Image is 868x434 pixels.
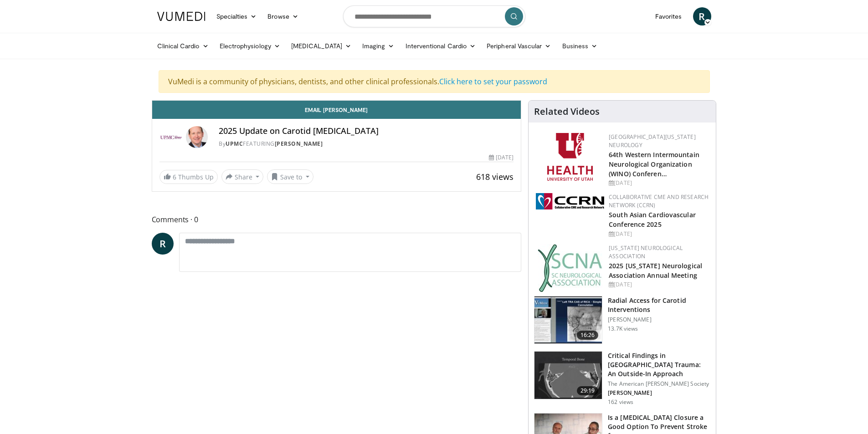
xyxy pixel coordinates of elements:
[439,77,547,87] a: Click here to set your password
[262,7,304,26] a: Browse
[693,7,711,26] a: R
[534,351,710,406] a: 29:19 Critical Findings in [GEOGRAPHIC_DATA] Trauma: An Outside-In Approach The American [PERSON_...
[650,7,688,26] a: Favorites
[186,126,208,148] img: Avatar
[608,398,633,406] p: 162 views
[608,316,710,323] p: [PERSON_NAME]
[476,171,514,182] span: 618 views
[609,133,696,149] a: [GEOGRAPHIC_DATA][US_STATE] Neurology
[275,140,323,148] a: [PERSON_NAME]
[267,169,313,184] button: Save to
[608,389,710,397] p: [PERSON_NAME]
[219,126,514,136] h4: 2025 Update on Carotid [MEDICAL_DATA]
[609,244,683,260] a: [US_STATE] Neurological Association
[211,7,262,26] a: Specialties
[152,214,522,225] span: Comments 0
[536,193,604,209] img: a04ee3ba-8487-4636-b0fb-5e8d268f3737.png.150x105_q85_autocrop_double_scale_upscale_version-0.2.png
[159,70,710,93] div: VuMedi is a community of physicians, dentists, and other clinical professionals.
[286,37,357,55] a: [MEDICAL_DATA]
[343,5,525,27] input: Search topics, interventions
[534,296,602,344] img: RcxVNUapo-mhKxBX4xMDoxOjA4MTsiGN_2.150x105_q85_crop-smart_upscale.jpg
[221,169,264,184] button: Share
[557,37,603,55] a: Business
[609,193,709,209] a: Collaborative CME and Research Network (CCRN)
[357,37,400,55] a: Imaging
[534,296,710,344] a: 16:26 Radial Access for Carotid Interventions [PERSON_NAME] 13.7K views
[489,153,514,162] div: [DATE]
[538,244,602,292] img: b123db18-9392-45ae-ad1d-42c3758a27aa.jpg.150x105_q85_autocrop_double_scale_upscale_version-0.2.jpg
[534,106,600,117] h4: Related Videos
[214,37,286,55] a: Electrophysiology
[608,296,710,314] h3: Radial Access for Carotid Interventions
[400,37,482,55] a: Interventional Cardio
[577,331,599,340] span: 16:26
[534,352,602,399] img: 8d8e3180-86ba-4d19-9168-3f59fd7b70ab.150x105_q85_crop-smart_upscale.jpg
[173,173,176,181] span: 6
[609,261,702,280] a: 2025 [US_STATE] Neurological Association Annual Meeting
[159,170,218,184] a: 6 Thumbs Up
[608,380,710,388] p: The American [PERSON_NAME] Society
[609,230,709,238] div: [DATE]
[608,325,638,332] p: 13.7K views
[609,210,696,229] a: South Asian Cardiovascular Conference 2025
[609,150,699,178] a: 64th Western Intermountain Neurological Organization (WINO) Conferen…
[577,386,599,395] span: 29:19
[608,351,710,378] h3: Critical Findings in [GEOGRAPHIC_DATA] Trauma: An Outside-In Approach
[609,179,709,187] div: [DATE]
[547,133,593,181] img: f6362829-b0a3-407d-a044-59546adfd345.png.150x105_q85_autocrop_double_scale_upscale_version-0.2.png
[152,37,214,55] a: Clinical Cardio
[481,37,556,55] a: Peripheral Vascular
[159,126,183,148] img: UPMC
[219,140,514,148] div: By FEATURING
[609,281,709,289] div: [DATE]
[152,233,174,255] a: R
[157,12,205,21] img: VuMedi Logo
[152,101,521,119] a: Email [PERSON_NAME]
[226,140,243,148] a: UPMC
